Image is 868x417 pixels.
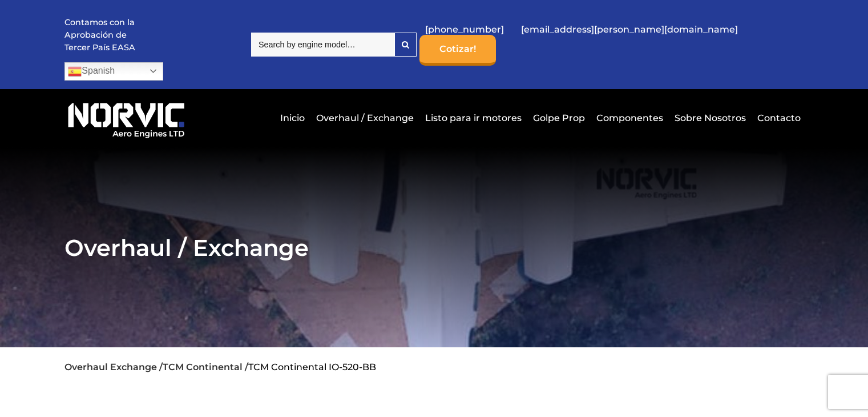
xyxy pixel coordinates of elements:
[515,15,744,43] a: [EMAIL_ADDRESS][PERSON_NAME][DOMAIN_NAME]
[64,62,163,81] a: Spanish
[64,17,150,54] p: Contamos con la Aprobación de Tercer País EASA
[251,33,394,57] input: Search by engine model…
[419,35,496,66] a: Cotizar!
[64,98,188,139] img: Logotipo de Norvic Aero Engines
[248,362,376,372] li: TCM Continental IO-520-BB
[422,104,524,132] a: Listo para ir motores
[68,65,82,78] img: es
[754,104,801,132] a: Contacto
[64,234,803,262] h2: Overhaul / Exchange
[530,104,588,132] a: Golpe Prop
[313,104,417,132] a: Overhaul / Exchange
[672,104,749,132] a: Sobre Nosotros
[163,362,248,372] a: TCM Continental /
[594,104,666,132] a: Componentes
[64,362,163,372] a: Overhaul Exchange /
[277,104,308,132] a: Inicio
[419,15,510,43] a: [PHONE_NUMBER]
